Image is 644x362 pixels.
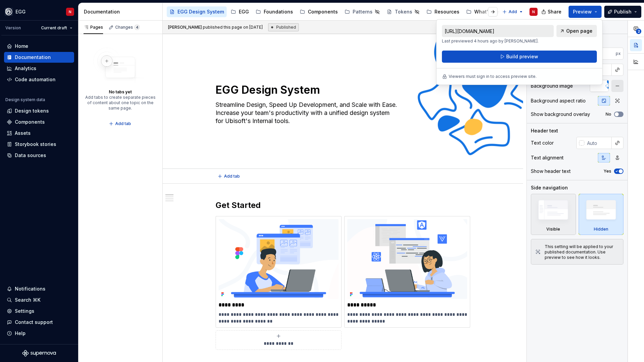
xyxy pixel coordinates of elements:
[15,297,40,303] div: Search ⌘K
[636,29,641,34] span: 2
[579,194,624,235] div: Hidden
[531,194,576,235] div: Visible
[500,7,525,17] button: Add
[107,119,134,128] button: Add tab
[219,219,339,299] img: 080bc2da-17ec-4b45-9885-5b99a7b26617.png
[115,121,131,126] span: Add tab
[531,111,590,118] div: Show background overlay
[442,38,554,44] p: Last previewed 4 hours ago by [PERSON_NAME].
[545,244,619,260] div: This setting will be applied to your published documentation. Use preview to see how it looks.
[584,137,612,149] input: Auto
[556,25,597,37] a: Open page
[4,41,74,52] a: Home
[134,25,140,30] span: 4
[347,219,467,299] img: 90f74d34-250d-43f5-9e4a-09b28475c431.png
[614,8,632,15] span: Publish
[216,200,470,211] h2: Get Started
[15,54,51,61] div: Documentation
[463,6,506,17] a: What's New
[253,6,296,17] a: Foundations
[449,74,537,79] p: Viewers must sign in to access preview site.
[1,4,77,19] button: EGGN
[308,8,338,15] div: Components
[15,65,36,72] div: Analytics
[15,8,26,15] div: EGG
[4,306,74,316] a: Settings
[616,51,621,56] p: px
[604,6,641,18] button: Publish
[297,6,341,17] a: Components
[4,52,74,63] a: Documentation
[4,105,74,116] a: Design tokens
[167,5,499,19] div: Page tree
[15,108,49,114] div: Design tokens
[604,169,611,174] label: Yes
[434,8,459,15] div: Resources
[168,25,263,30] span: published this page on [DATE]
[442,51,597,63] button: Build preview
[606,112,611,117] label: No
[109,89,132,95] div: No tabs yet
[178,8,224,15] div: EGG Design System
[115,25,140,30] div: Changes
[4,74,74,85] a: Code automation
[474,8,503,15] div: What's New
[4,328,74,339] button: Help
[15,319,53,326] div: Contact support
[569,6,602,18] button: Preview
[84,25,103,30] div: Pages
[531,127,558,134] div: Header text
[342,6,383,17] a: Patterns
[4,283,74,294] button: Notifications
[84,8,160,15] div: Documentation
[69,9,71,14] div: N
[22,350,56,357] svg: Supernova Logo
[531,168,571,175] div: Show header text
[573,8,592,15] span: Preview
[548,8,561,15] span: Share
[214,82,469,98] textarea: EGG Design System
[15,308,34,314] div: Settings
[15,330,26,337] div: Help
[531,154,563,161] div: Text alignment
[531,140,554,146] div: Text color
[38,23,75,33] button: Current draft
[4,139,74,150] a: Storybook stories
[384,6,422,17] a: Tokens
[15,43,28,50] div: Home
[5,97,45,102] div: Design system data
[590,48,616,60] input: Auto
[239,8,249,15] div: EGG
[594,227,608,232] div: Hidden
[268,23,299,31] div: Published
[15,141,56,148] div: Storybook stories
[546,227,560,232] div: Visible
[15,152,46,159] div: Data sources
[538,6,566,18] button: Share
[4,117,74,127] a: Components
[41,25,67,31] span: Current draft
[15,285,45,292] div: Notifications
[395,8,412,15] div: Tokens
[15,119,45,125] div: Components
[506,53,538,60] span: Build preview
[532,9,535,14] div: N
[168,25,202,30] span: [PERSON_NAME]
[4,150,74,161] a: Data sources
[531,184,568,191] div: Side navigation
[15,130,31,137] div: Assets
[5,25,21,31] div: Version
[15,76,56,83] div: Code automation
[4,128,74,139] a: Assets
[531,97,586,104] div: Background aspect ratio
[5,8,13,16] img: 87d06435-c97f-426c-aa5d-5eb8acd3d8b3.png
[566,28,592,34] span: Open page
[4,295,74,305] button: Search ⌘K
[216,172,243,181] button: Add tab
[228,6,252,17] a: EGG
[167,6,227,17] a: EGG Design System
[224,174,240,179] span: Add tab
[424,6,462,17] a: Resources
[531,83,573,89] div: Background image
